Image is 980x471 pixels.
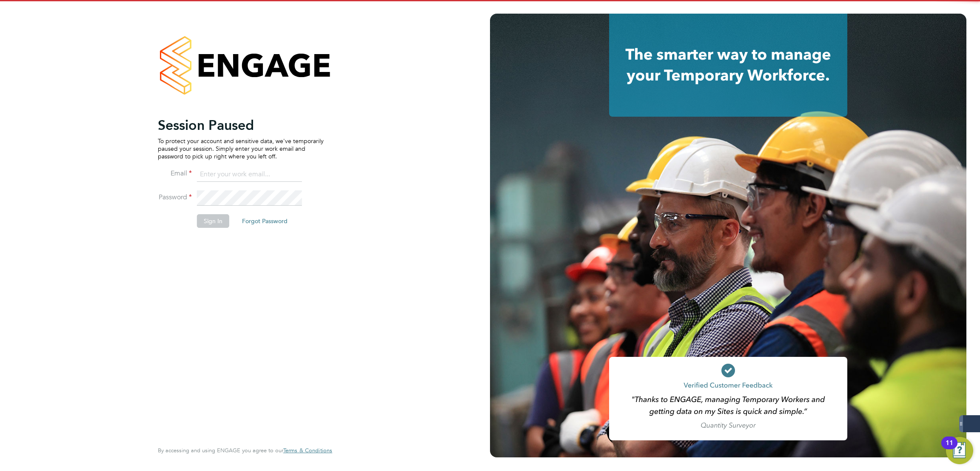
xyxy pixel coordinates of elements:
div: 11 [946,443,953,454]
label: Email [158,169,192,178]
span: Terms & Conditions [283,447,332,454]
button: Sign In [197,214,229,228]
label: Password [158,193,192,202]
p: To protect your account and sensitive data, we've temporarily paused your session. Simply enter y... [158,137,324,161]
h2: Session Paused [158,117,324,134]
button: Forgot Password [235,214,294,228]
input: Enter your work email... [197,167,302,182]
button: Open Resource Center, 11 new notifications [946,437,973,464]
a: Terms & Conditions [283,447,332,454]
span: By accessing and using ENGAGE you agree to our [158,447,332,454]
